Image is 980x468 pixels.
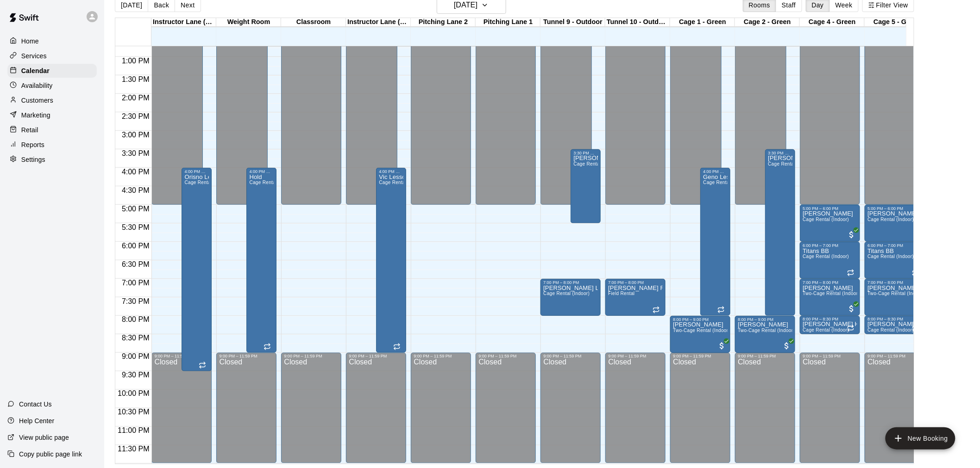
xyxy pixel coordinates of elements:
[803,317,857,322] div: 8:00 PM – 8:30 PM
[653,306,660,314] span: Recurring event
[803,206,857,211] div: 5:00 PM – 6:00 PM
[800,316,860,334] div: 8:00 PM – 8:30 PM: Steven Williams Hold
[151,353,212,463] div: 9:00 PM – 11:59 PM: Closed
[119,168,152,176] span: 4:00 PM
[21,51,47,61] p: Services
[21,155,45,164] p: Settings
[912,269,919,277] span: Recurring event
[800,353,860,463] div: 9:00 PM – 11:59 PM: Closed
[21,111,50,120] p: Marketing
[154,354,209,359] div: 9:00 PM – 11:59 PM
[540,353,601,463] div: 9:00 PM – 11:59 PM: Closed
[738,328,795,333] span: Two-Cage Rental (Indoor)
[154,359,209,467] div: Closed
[867,243,922,248] div: 6:00 PM – 7:00 PM
[7,123,97,137] a: Retail
[912,230,921,240] span: All customers have paid
[411,353,471,463] div: 9:00 PM – 11:59 PM: Closed
[717,341,727,351] span: All customers have paid
[886,427,955,450] button: add
[803,280,857,285] div: 7:00 PM – 8:00 PM
[543,280,598,285] div: 7:00 PM – 8:00 PM
[865,279,925,316] div: 7:00 PM – 8:00 PM: Jessica Gosney
[543,291,590,296] span: Cage Rental (Indoor)
[867,317,922,322] div: 8:00 PM – 8:30 PM
[119,205,152,213] span: 5:00 PM
[865,18,930,27] div: Cage 5 - Green
[115,390,151,398] span: 10:00 PM
[608,291,634,296] span: Field Rental
[700,168,730,316] div: 4:00 PM – 8:00 PM: Geno Lessons
[573,161,643,166] span: Cage Rental (Outdoor Covered)
[800,205,860,242] div: 5:00 PM – 6:00 PM: Derek Alarcon
[478,359,533,467] div: Closed
[608,280,663,285] div: 7:00 PM – 8:00 PM
[115,427,151,435] span: 11:00 PM
[803,254,849,259] span: Cage Rental (Indoor)
[119,297,152,305] span: 7:30 PM
[349,359,403,467] div: Closed
[608,359,663,467] div: Closed
[867,328,914,333] span: Cage Rental (Indoor)
[219,354,274,359] div: 9:00 PM – 11:59 PM
[184,180,231,185] span: Cage Rental (Indoor)
[115,408,151,416] span: 10:30 PM
[414,354,468,359] div: 9:00 PM – 11:59 PM
[605,18,670,27] div: Tunnel 10 - Outdoor
[847,304,856,314] span: All customers have paid
[246,168,276,353] div: 4:00 PM – 9:00 PM: Hold
[264,343,271,351] span: Recurring event
[803,217,849,222] span: Cage Rental (Indoor)
[119,94,152,102] span: 2:00 PM
[19,400,52,409] p: Contact Us
[119,75,152,83] span: 1:30 PM
[782,341,792,351] span: All customers have paid
[7,34,97,48] div: Home
[865,242,925,279] div: 6:00 PM – 7:00 PM: Titans BB
[7,64,97,78] a: Calendar
[867,359,922,467] div: Closed
[800,279,860,316] div: 7:00 PM – 8:00 PM: Jessica Gosney
[703,169,728,174] div: 4:00 PM – 8:00 PM
[119,186,152,194] span: 4:30 PM
[216,353,276,463] div: 9:00 PM – 11:59 PM: Closed
[670,316,730,353] div: 8:00 PM – 9:00 PM: Jessica Gosney
[738,317,792,322] div: 8:00 PM – 9:00 PM
[7,153,97,166] a: Settings
[605,279,666,316] div: 7:00 PM – 8:00 PM: Steve Williman Regulators
[803,354,857,359] div: 9:00 PM – 11:59 PM
[803,328,849,333] span: Cage Rental (Indoor)
[867,291,924,296] span: Two-Cage Rental (Indoor)
[673,317,728,322] div: 8:00 PM – 9:00 PM
[765,149,795,316] div: 3:30 PM – 8:00 PM: Jalal lessons
[379,169,403,174] div: 4:00 PM – 9:00 PM
[7,79,97,92] div: Availability
[543,359,598,467] div: Closed
[673,328,730,333] span: Two-Cage Rental (Indoor)
[119,353,152,361] span: 9:00 PM
[735,18,800,27] div: Cage 2 - Green
[19,433,69,442] p: View public page
[284,359,339,467] div: Closed
[571,149,601,223] div: 3:30 PM – 5:30 PM: Jalal Lessons
[867,354,922,359] div: 9:00 PM – 11:59 PM
[19,450,82,459] p: Copy public page link
[281,18,346,27] div: Classroom
[151,18,216,27] div: Instructor Lane (Cage 3) - Green
[7,138,97,152] a: Reports
[803,243,857,248] div: 6:00 PM – 7:00 PM
[219,359,274,467] div: Closed
[249,169,274,174] div: 4:00 PM – 9:00 PM
[476,353,536,463] div: 9:00 PM – 11:59 PM: Closed
[21,140,44,149] p: Reports
[543,354,598,359] div: 9:00 PM – 11:59 PM
[119,334,152,342] span: 8:30 PM
[119,149,152,157] span: 3:30 PM
[478,354,533,359] div: 9:00 PM – 11:59 PM
[21,96,53,105] p: Customers
[411,18,476,27] div: Pitching Lane 2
